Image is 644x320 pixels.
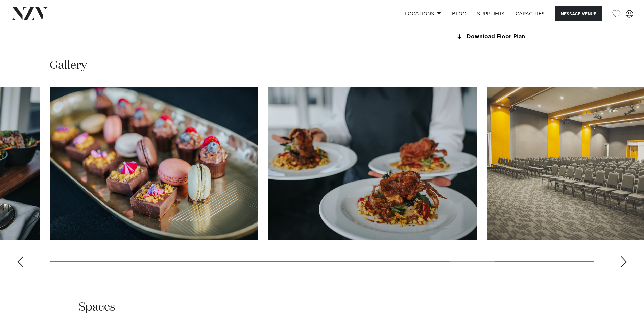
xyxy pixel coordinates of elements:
a: Locations [399,6,447,21]
a: BLOG [447,6,472,21]
swiper-slide: 24 / 30 [268,87,477,240]
button: Message Venue [555,6,602,21]
a: SUPPLIERS [472,6,510,21]
swiper-slide: 23 / 30 [50,87,258,240]
a: Download Floor Plan [455,34,566,40]
img: nzv-logo.png [11,7,48,20]
a: Capacities [510,6,550,21]
h2: Gallery [50,58,87,73]
h2: Spaces [79,300,115,315]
